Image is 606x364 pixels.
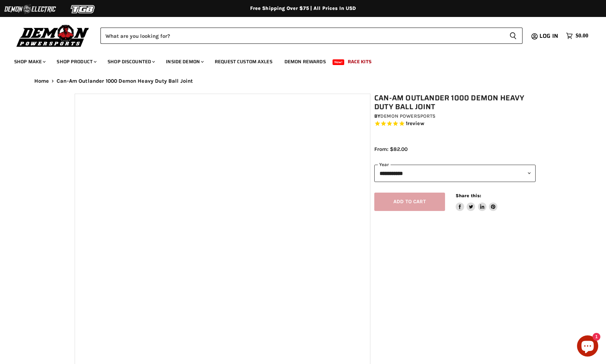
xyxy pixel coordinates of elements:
img: Demon Powersports [14,23,92,48]
span: Share this: [456,193,481,198]
a: Shop Product [51,54,101,69]
span: $0.00 [576,33,588,39]
select: year [374,165,536,182]
input: Search [100,28,504,44]
a: Request Custom Axles [209,54,278,69]
form: Product [100,28,523,44]
span: Log in [539,31,558,40]
img: Demon Electric Logo 2 [4,2,57,16]
span: Rated 5.0 out of 5 stars 1 reviews [374,120,536,128]
a: Shop Discounted [102,54,159,69]
a: Inside Demon [161,54,208,69]
span: review [408,121,424,127]
a: Demon Powersports [380,113,435,119]
a: $0.00 [562,31,592,41]
ul: Main menu [9,52,587,69]
a: Log in [536,33,562,39]
button: Search [504,28,523,44]
img: TGB Logo 2 [57,2,110,16]
span: 1 reviews [406,121,424,127]
span: From: $82.00 [374,146,408,152]
a: Shop Make [9,54,50,69]
a: Home [34,78,49,84]
nav: Breadcrumbs [20,78,586,84]
aside: Share this: [456,193,498,211]
span: Can-Am Outlander 1000 Demon Heavy Duty Ball Joint [57,78,193,84]
inbox-online-store-chat: Shopify online store chat [575,335,600,358]
div: by [374,112,536,120]
div: Free Shipping Over $75 | All Prices In USD [20,5,586,12]
span: New! [333,59,345,65]
h1: Can-Am Outlander 1000 Demon Heavy Duty Ball Joint [374,94,536,111]
a: Demon Rewards [279,54,331,69]
a: Race Kits [342,54,377,69]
